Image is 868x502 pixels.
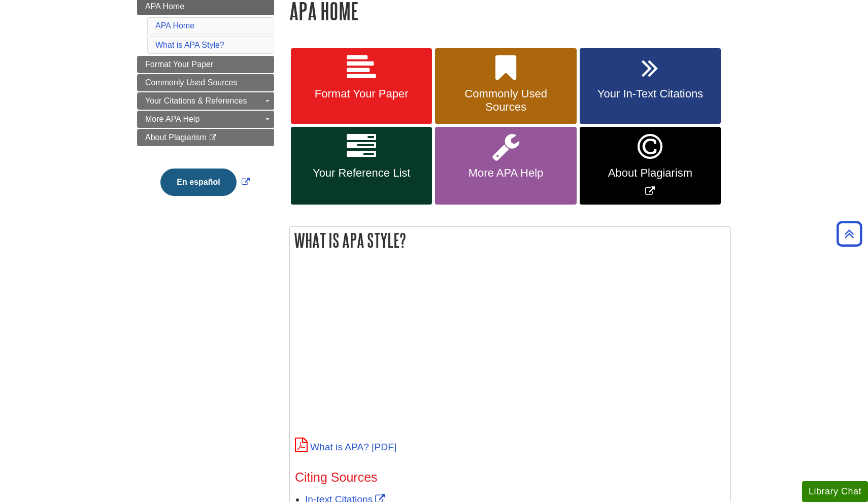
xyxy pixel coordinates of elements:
[137,111,274,128] a: More APA Help
[435,127,576,205] a: More APA Help
[295,442,396,452] a: What is APA?
[145,115,199,123] span: More APA Help
[295,470,725,485] h3: Citing Sources
[587,166,713,180] span: About Plagiarism
[295,269,579,429] iframe: What is APA?
[137,92,274,110] a: Your Citations & References
[580,127,721,205] a: Link opens in new window
[209,135,217,141] i: This link opens in a new window
[158,178,252,186] a: Link opens in new window
[145,78,237,87] span: Commonly Used Sources
[435,48,576,124] a: Commonly Used Sources
[580,48,721,124] a: Your In-Text Citations
[443,87,569,114] span: Commonly Used Sources
[145,96,247,105] span: Your Citations & References
[291,127,432,205] a: Your Reference List
[291,48,432,124] a: Format Your Paper
[298,166,424,180] span: Your Reference List
[160,169,236,196] button: En español
[137,129,274,146] a: About Plagiarism
[587,87,713,101] span: Your In-Text Citations
[137,74,274,91] a: Commonly Used Sources
[155,41,224,49] a: What is APA Style?
[145,133,207,142] span: About Plagiarism
[833,227,865,241] a: Back to Top
[145,2,184,11] span: APA Home
[443,166,569,180] span: More APA Help
[290,227,730,254] h2: What is APA Style?
[802,481,868,502] button: Library Chat
[298,87,424,101] span: Format Your Paper
[155,21,194,30] a: APA Home
[137,56,274,73] a: Format Your Paper
[145,60,213,69] span: Format Your Paper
